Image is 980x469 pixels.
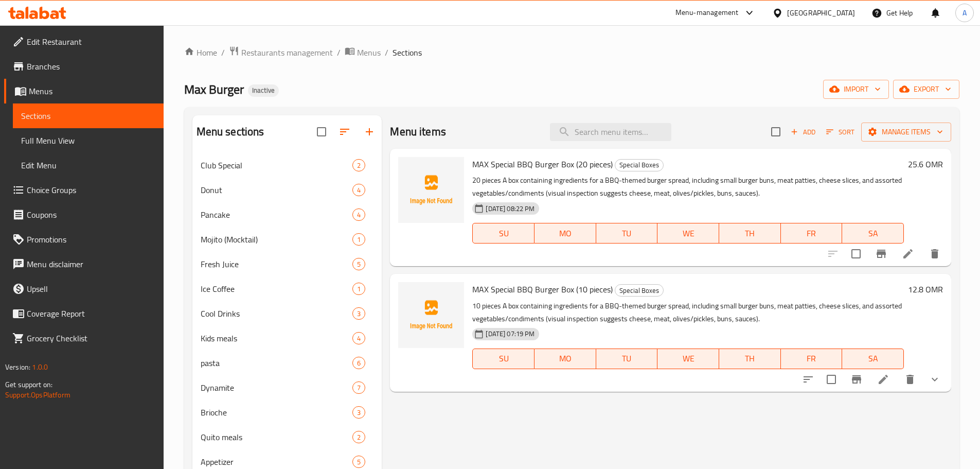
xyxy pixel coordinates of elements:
[893,80,959,99] button: export
[192,375,382,400] div: Dynamite7
[201,258,353,270] div: Fresh Juice
[477,351,530,366] span: SU
[861,123,951,142] button: Manage items
[4,326,164,351] a: Grocery Checklist
[201,406,353,419] div: Brioche
[723,226,777,241] span: TH
[197,124,264,140] h2: Menu sections
[5,360,30,374] span: Version:
[4,54,164,79] a: Branches
[831,83,881,96] span: import
[353,383,365,393] span: 7
[32,360,48,374] span: 1.0.0
[201,283,353,295] div: Ice Coffee
[534,349,596,369] button: MO
[4,227,164,252] a: Promotions
[353,358,365,368] span: 6
[781,349,843,369] button: FR
[352,159,365,171] div: items
[201,456,353,468] span: Appetizer
[4,178,164,202] a: Choice Groups
[352,209,365,221] div: items
[657,223,719,244] button: WE
[922,367,947,392] button: show more
[781,223,843,244] button: FR
[929,373,941,386] svg: Show Choices
[922,241,947,266] button: delete
[201,431,353,443] span: Quito meals
[615,159,664,171] div: Special Boxes
[5,378,52,391] span: Get support on:
[719,349,781,369] button: TH
[27,332,155,344] span: Grocery Checklist
[201,307,353,320] span: Cool Drinks
[192,202,382,227] div: Pancake4
[192,227,382,252] div: Mojito (Mocktail)1
[472,300,904,325] p: 10 pieces A box containing ingredients for a BBQ-themed burger spread, including small burger bun...
[184,46,959,59] nav: breadcrumb
[877,373,889,386] a: Edit menu item
[902,248,914,260] a: Edit menu item
[719,223,781,244] button: TH
[27,209,155,221] span: Coupons
[201,209,353,221] span: Pancake
[192,326,382,351] div: Kids meals4
[353,457,365,467] span: 5
[723,351,777,366] span: TH
[353,161,365,170] span: 2
[842,223,904,244] button: SA
[332,119,357,144] span: Sort sections
[600,351,654,366] span: TU
[963,7,967,19] span: A
[539,226,592,241] span: MO
[662,351,715,366] span: WE
[192,252,382,276] div: Fresh Juice5
[345,46,381,59] a: Menus
[192,400,382,425] div: Brioche3
[13,128,164,153] a: Full Menu View
[869,126,943,138] span: Manage items
[4,276,164,301] a: Upsell
[201,357,353,369] span: pasta
[823,80,889,99] button: import
[787,124,819,140] span: Add item
[201,233,353,246] span: Mojito (Mocktail)
[248,84,279,97] div: Inactive
[352,283,365,295] div: items
[385,46,388,59] li: /
[4,29,164,54] a: Edit Restaurant
[21,159,155,171] span: Edit Menu
[352,184,365,196] div: items
[4,301,164,326] a: Coverage Report
[4,202,164,227] a: Coupons
[311,121,332,143] span: Select all sections
[596,349,658,369] button: TU
[846,351,900,366] span: SA
[534,223,596,244] button: MO
[393,46,422,59] span: Sections
[201,159,353,171] span: Club Special
[201,184,353,196] span: Donut
[662,226,715,241] span: WE
[477,226,530,241] span: SU
[390,124,446,140] h2: Menu items
[192,178,382,202] div: Donut4
[539,351,592,366] span: MO
[27,233,155,246] span: Promotions
[787,7,855,19] div: [GEOGRAPHIC_DATA]
[785,351,839,366] span: FR
[398,282,464,348] img: MAX Special BBQ Burger Box (10 pieces)
[472,349,534,369] button: SU
[898,367,922,392] button: delete
[353,432,365,442] span: 2
[869,241,894,266] button: Branch-specific-item
[229,46,333,59] a: Restaurants management
[353,210,365,220] span: 4
[192,301,382,326] div: Cool Drinks3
